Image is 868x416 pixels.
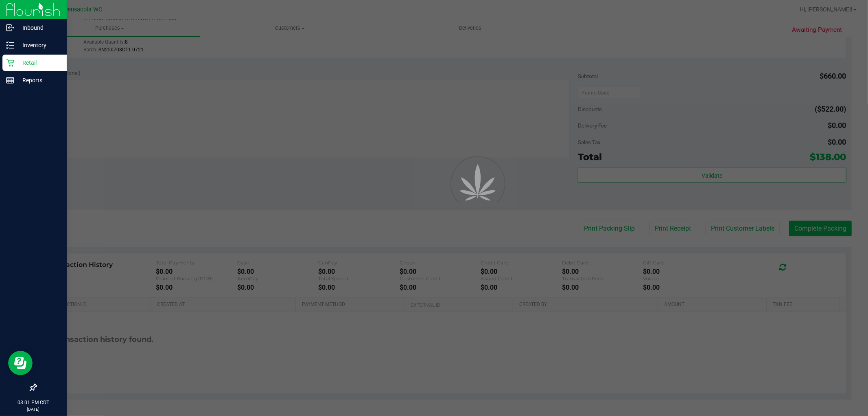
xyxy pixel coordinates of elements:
p: Inbound [14,23,63,33]
p: Retail [14,58,63,68]
inline-svg: Inventory [6,41,14,49]
p: [DATE] [4,406,63,412]
inline-svg: Reports [6,76,14,84]
p: Reports [14,75,63,85]
inline-svg: Inbound [6,24,14,32]
p: 03:01 PM CDT [4,399,63,406]
inline-svg: Retail [6,59,14,67]
p: Inventory [14,40,63,50]
iframe: Resource center [8,351,33,375]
